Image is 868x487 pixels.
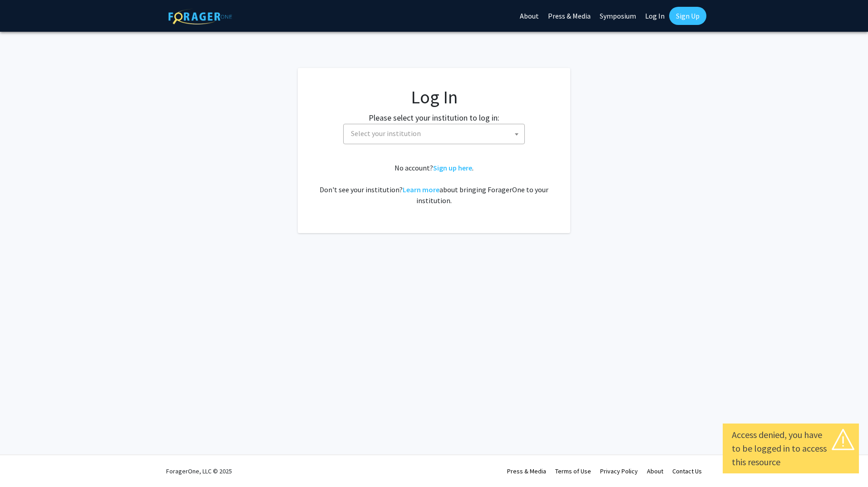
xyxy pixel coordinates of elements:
label: Please select your institution to log in: [369,112,499,124]
img: ForagerOne Logo [168,9,232,24]
span: Select your institution [351,129,421,138]
div: ForagerOne, LLC © 2025 [166,455,232,487]
a: Contact Us [672,467,702,475]
div: Access denied, you have to be logged in to access this resource [732,428,850,469]
span: Select your institution [347,124,524,143]
a: Privacy Policy [600,467,638,475]
a: Sign up here [433,163,472,172]
div: No account? . Don't see your institution? about bringing ForagerOne to your institution. [316,162,552,206]
a: Learn more about bringing ForagerOne to your institution [403,185,439,194]
span: Select your institution [343,124,525,144]
a: About [647,467,663,475]
a: Terms of Use [555,467,591,475]
a: Sign Up [669,7,706,25]
h1: Log In [316,86,552,108]
a: Press & Media [507,467,546,475]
